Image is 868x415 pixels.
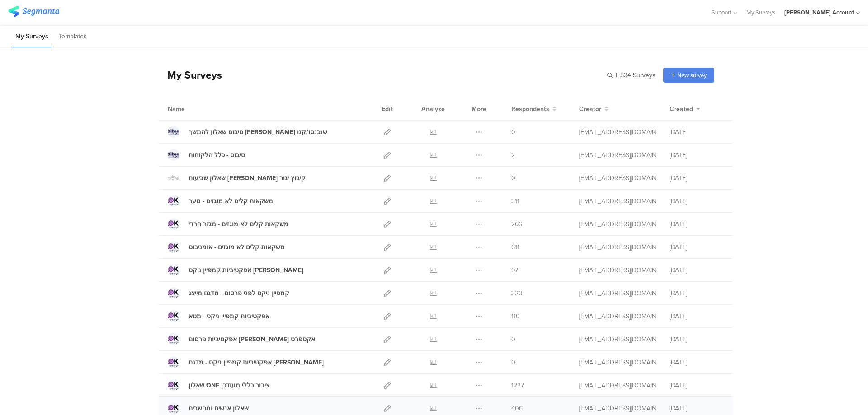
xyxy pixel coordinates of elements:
div: [DATE] [670,219,724,229]
span: Created [670,104,693,114]
span: 311 [511,196,519,206]
div: [DATE] [670,358,724,367]
a: משקאות קלים לא מוגזים - מגזר חרדי [168,218,288,230]
div: miri@miridikman.co.il [579,289,656,298]
div: שאלון ONE ציבור כללי מעודכן [189,381,269,390]
div: סיבוס - כלל הלקוחות [189,150,245,160]
span: 0 [511,173,515,183]
a: שאלון אנשים ומחשבים [168,402,249,414]
div: miri@miridikman.co.il [579,173,656,183]
div: [DATE] [670,127,724,137]
span: 266 [511,219,522,229]
div: שאלון אנשים ומחשבים [189,404,249,413]
a: אפקטיביות קמפיין ניקס [PERSON_NAME] [168,264,303,276]
span: 2 [511,150,515,160]
span: 0 [511,335,515,344]
button: Created [670,104,700,114]
a: משקאות קלים לא מוגזים - אומניבוס [168,241,285,253]
div: miri@miridikman.co.il [579,196,656,206]
div: miri@miridikman.co.il [579,335,656,344]
div: [DATE] [670,266,724,275]
span: 611 [511,242,519,252]
div: miri@miridikman.co.il [579,266,656,275]
div: משקאות קלים לא מוגזים - מגזר חרדי [189,219,288,229]
div: שאלון שביעות רצון קיבוץ יגור [189,173,306,183]
div: miri@miridikman.co.il [579,381,656,390]
div: [DATE] [670,196,724,206]
span: 534 Surveys [620,70,656,80]
div: אפקטיביות קמפיין ניקס - מדגם מייצ [189,358,324,367]
li: My Surveys [11,26,52,47]
div: משקאות קלים לא מוגזים - נוער [189,196,273,206]
div: miri@miridikman.co.il [579,127,656,137]
div: [DATE] [670,150,724,160]
span: Support [712,8,731,17]
span: 110 [511,312,520,321]
span: 0 [511,127,515,137]
div: [DATE] [670,404,724,413]
div: miri@miridikman.co.il [579,150,656,160]
a: אפקטיביות קמפיין ניקס - מטא [168,310,269,322]
div: אפקטיביות קמפיין ניקס טיקטוק [189,266,303,275]
a: אפקטיביות פרסום [PERSON_NAME] אקספרט [168,333,315,345]
span: 1237 [511,381,524,390]
div: miri@miridikman.co.il [579,358,656,367]
a: שאלון ONE ציבור כללי מעודכן [168,379,269,391]
div: משקאות קלים לא מוגזים - אומניבוס [189,242,285,252]
div: My Surveys [158,67,222,83]
div: אפקטיביות פרסום מן אקספרט [189,335,315,344]
div: [PERSON_NAME] Account [784,8,854,17]
div: קמפיין ניקס לפני פרסום - מדגם מייצג [189,289,289,298]
span: 320 [511,289,523,298]
div: More [469,98,489,120]
span: 406 [511,404,523,413]
span: New survey [677,71,707,79]
button: Creator [579,104,609,114]
img: segmanta logo [8,6,59,17]
span: 0 [511,358,515,367]
a: סיבוס שאלון להמשך [PERSON_NAME] שנכנסו/קנו [168,126,327,138]
li: Templates [55,26,91,47]
span: | [614,70,618,80]
span: 97 [511,266,518,275]
div: Edit [377,98,397,120]
div: Analyze [420,98,447,120]
div: miri@miridikman.co.il [579,404,656,413]
button: Respondents [511,104,557,114]
div: [DATE] [670,242,724,252]
a: אפקטיביות קמפיין ניקס - מדגם [PERSON_NAME] [168,356,324,368]
div: [DATE] [670,173,724,183]
a: שאלון שביעות [PERSON_NAME] קיבוץ יגור [168,172,306,184]
span: Respondents [511,104,549,114]
a: קמפיין ניקס לפני פרסום - מדגם מייצג [168,287,289,299]
div: miri@miridikman.co.il [579,219,656,229]
div: [DATE] [670,312,724,321]
div: miri@miridikman.co.il [579,242,656,252]
div: Name [168,104,222,114]
div: [DATE] [670,289,724,298]
div: אפקטיביות קמפיין ניקס - מטא [189,312,269,321]
div: [DATE] [670,381,724,390]
div: miri@miridikman.co.il [579,312,656,321]
a: סיבוס - כלל הלקוחות [168,149,245,161]
span: Creator [579,104,601,114]
div: סיבוס שאלון להמשך לאלו שנכנסו/קנו [189,127,327,137]
a: משקאות קלים לא מוגזים - נוער [168,195,273,207]
div: [DATE] [670,335,724,344]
